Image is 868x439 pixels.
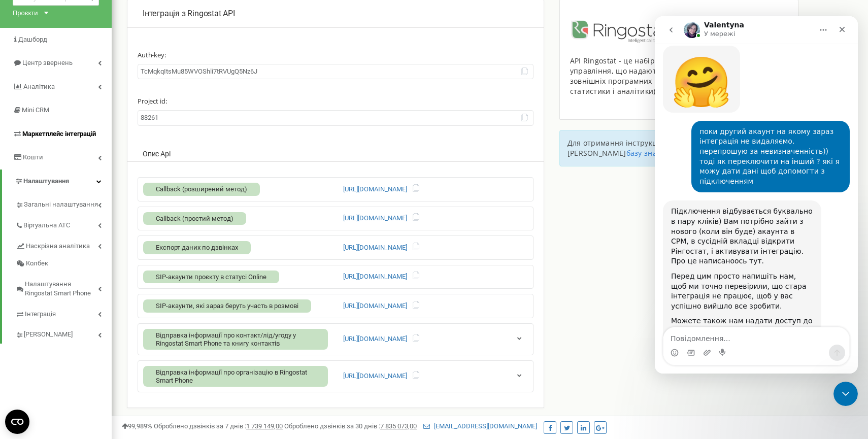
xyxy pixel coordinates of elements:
a: [URL][DOMAIN_NAME] [343,214,407,223]
span: Оброблено дзвінків за 30 днів : [284,422,417,430]
span: 99,989% [122,422,152,430]
a: Наскрізна аналітика [15,234,112,255]
a: [URL][DOMAIN_NAME] [343,185,407,194]
a: базу знань [626,148,666,158]
a: [URL][DOMAIN_NAME] [343,272,407,282]
button: Open CMP widget [5,410,29,434]
a: Інтеграція [15,302,112,323]
a: [URL][DOMAIN_NAME] [343,372,407,381]
iframe: Intercom live chat [655,16,858,374]
span: Відправка інформації про організацію в Ringostat Smart Phone [156,368,307,384]
a: [URL][DOMAIN_NAME] [343,243,407,253]
span: Callback (розширений метод) [156,185,247,193]
span: SIP-акаунти, які зараз беруть участь в розмові [156,302,298,310]
span: Віртуальна АТС [23,221,70,230]
div: Проєкти [13,8,38,18]
a: Колбек [15,255,112,273]
div: API Ringostat - це набір готових засобів доступу, взаємодії і управління, що надаються Ringostat ... [570,56,788,96]
a: Віртуальна АТС [15,214,112,234]
a: [URL][DOMAIN_NAME] [343,334,407,344]
span: Наскрізна аналітика [26,242,90,251]
span: Оброблено дзвінків за 7 днів : [154,422,283,430]
span: Відправка інформації про контакт/лід/угоду у Ringostat Smart Phone та книгу контактів [156,331,296,347]
p: Для отримання інструкції щодо інтеграції перейдіть [PERSON_NAME] [567,138,791,158]
span: Опис Api [143,150,170,158]
img: image [570,20,673,43]
a: Загальні налаштування [15,193,112,214]
span: SIP-акаунти проєкту в статусі Online [156,273,266,281]
span: Центр звернень [22,59,73,66]
span: Callback (простий метод) [156,215,233,222]
a: Налаштування Ringostat Smart Phone [15,273,112,302]
span: Експорт даних по дзвінках [156,244,238,251]
span: Аналiтика [23,83,55,90]
span: Mini CRM [22,106,49,114]
u: 7 835 073,00 [380,422,417,430]
span: [PERSON_NAME] [24,330,73,340]
a: Налаштування [2,170,112,193]
label: Project id: [138,89,533,108]
a: [EMAIL_ADDRESS][DOMAIN_NAME] [423,422,537,430]
span: Налаштування Ringostat Smart Phone [25,280,98,298]
span: Інтеграція [25,310,56,319]
span: Загальні налаштування [24,200,98,210]
p: Інтеграція з Ringostat API [143,8,528,20]
span: Дашборд [18,36,47,43]
a: [URL][DOMAIN_NAME] [343,301,407,311]
span: Маркетплейс інтеграцій [22,130,96,138]
input: Для отримання auth-key натисніть на кнопку "Генерувати" [138,64,533,80]
span: Кошти [23,153,43,161]
u: 1 739 149,00 [246,422,283,430]
label: Auth-key: [138,43,533,61]
iframe: Intercom live chat [833,382,858,406]
a: [PERSON_NAME] [15,323,112,344]
span: Колбек [26,259,48,268]
span: Налаштування [23,177,69,185]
